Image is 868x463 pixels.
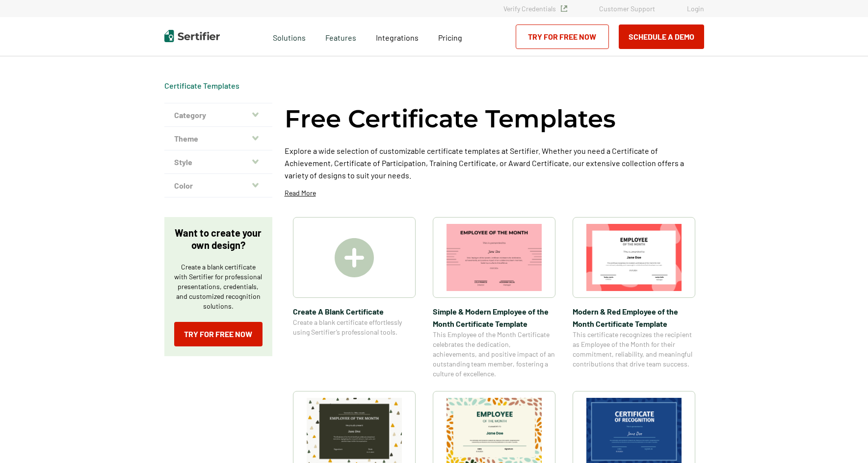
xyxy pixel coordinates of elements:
[561,5,567,12] img: Verified
[687,4,704,13] a: Login
[174,227,263,251] p: Want to create your own design?
[293,317,416,337] span: Create a blank certificate effortlessly using Sertifier’s professional tools.
[293,305,416,317] span: Create A Blank Certificate
[164,81,239,91] span: Certificate Templates
[438,30,462,43] a: Pricing
[325,30,356,43] span: Features
[516,24,609,49] a: Try for Free Now
[438,33,462,42] span: Pricing
[285,145,704,181] p: Explore a wide selection of customizable certificate templates at Sertifier. Whether you need a C...
[573,330,695,369] span: This certificate recognizes the recipient as Employee of the Month for their commitment, reliabil...
[273,30,306,43] span: Solutions
[433,305,555,330] span: Simple & Modern Employee of the Month Certificate Template
[164,30,220,42] img: Sertifier | Digital Credentialing Platform
[285,103,616,135] h1: Free Certificate Templates
[376,33,419,42] span: Integrations
[164,150,272,174] button: Style
[164,81,239,91] div: Breadcrumb
[285,188,316,198] p: Read More
[586,224,682,291] img: Modern & Red Employee of the Month Certificate Template
[503,4,567,13] a: Verify Credentials
[376,30,419,43] a: Integrations
[164,103,272,127] button: Category
[433,330,555,379] span: This Employee of the Month Certificate celebrates the dedication, achievements, and positive impa...
[573,217,695,379] a: Modern & Red Employee of the Month Certificate TemplateModern & Red Employee of the Month Certifi...
[599,4,655,13] a: Customer Support
[573,305,695,330] span: Modern & Red Employee of the Month Certificate Template
[447,224,542,291] img: Simple & Modern Employee of the Month Certificate Template
[164,127,272,150] button: Theme
[164,81,239,90] a: Certificate Templates
[174,322,263,346] a: Try for Free Now
[174,262,263,311] p: Create a blank certificate with Sertifier for professional presentations, credentials, and custom...
[335,238,374,277] img: Create A Blank Certificate
[164,174,272,197] button: Color
[433,217,555,379] a: Simple & Modern Employee of the Month Certificate TemplateSimple & Modern Employee of the Month C...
